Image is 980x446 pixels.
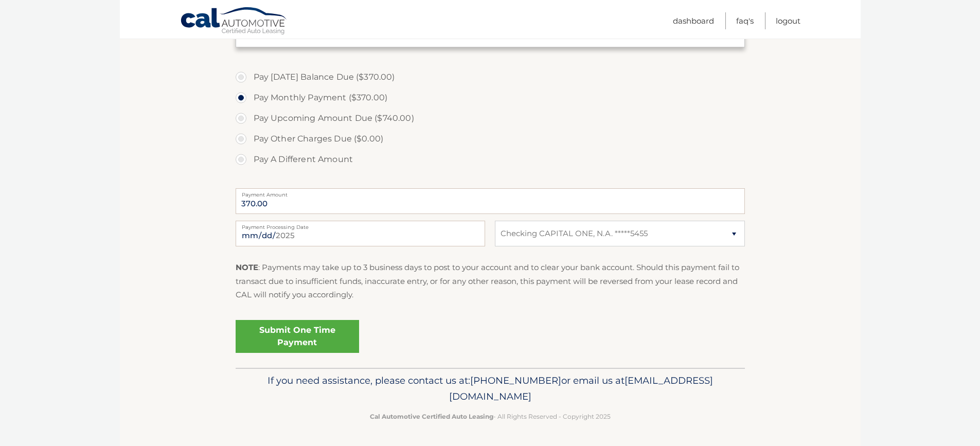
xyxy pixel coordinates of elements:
[236,149,745,170] label: Pay A Different Amount
[242,372,738,405] p: If you need assistance, please contact us at: or email us at
[236,188,745,197] label: Payment Amount
[236,262,258,272] strong: NOTE
[236,221,485,246] input: Payment Date
[180,7,288,37] a: Cal Automotive
[236,188,745,214] input: Payment Amount
[242,411,738,422] p: - All Rights Reserved - Copyright 2025
[470,374,561,386] span: [PHONE_NUMBER]
[370,413,493,420] strong: Cal Automotive Certified Auto Leasing
[236,221,485,229] label: Payment Processing Date
[236,320,359,353] a: Submit One Time Payment
[236,129,745,149] label: Pay Other Charges Due ($0.00)
[736,12,754,29] a: FAQ's
[236,261,745,301] p: : Payments may take up to 3 business days to post to your account and to clear your bank account....
[236,87,745,108] label: Pay Monthly Payment ($370.00)
[236,67,745,87] label: Pay [DATE] Balance Due ($370.00)
[776,12,800,29] a: Logout
[236,108,745,129] label: Pay Upcoming Amount Due ($740.00)
[673,12,714,29] a: Dashboard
